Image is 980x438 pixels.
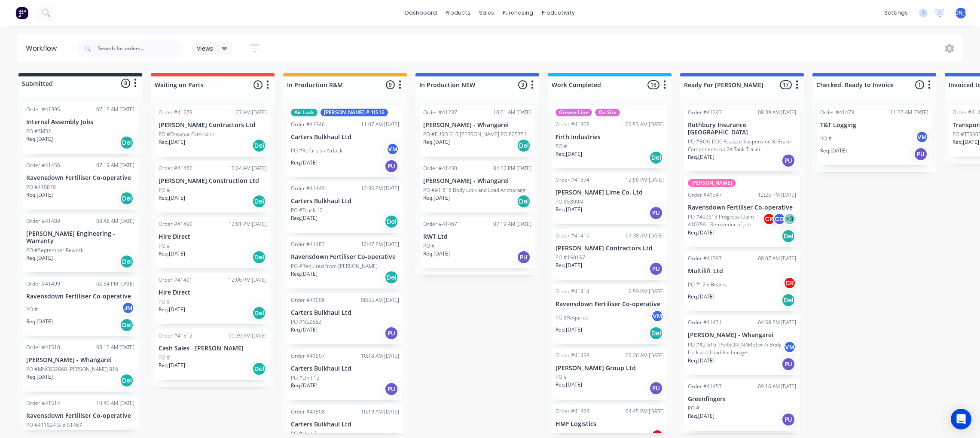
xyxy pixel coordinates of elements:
div: Order #41482 [159,164,192,172]
div: 02:54 PM [DATE] [96,280,134,288]
div: Del [252,362,266,376]
div: Order #41464 [556,408,589,415]
div: 12:35 PM [DATE] [361,185,399,192]
div: VM [386,143,399,155]
div: Del [120,318,134,332]
p: PO #SM32 [26,128,51,135]
div: Order #4151209:39 AM [DATE]Cash Sales - [PERSON_NAME]PO #Req.[DATE]Del [155,328,270,380]
div: 11:27 AM [DATE] [229,109,267,116]
p: Cash Sales - [PERSON_NAME] [159,345,267,352]
div: productivity [537,6,579,19]
p: [PERSON_NAME] Engineering - Warranty [26,230,134,245]
div: 11:07 AM [DATE] [361,121,399,128]
p: Req. [DATE] [688,357,714,365]
div: Order #4139507:15 AM [DATE]Internal Assembly JobsPO #SM32Req.[DATE]Del [23,102,138,154]
div: Order #41507 [291,352,325,360]
div: 12:01 PM [DATE] [229,220,267,228]
div: [PERSON_NAME] [688,179,736,187]
div: Order #41374 [556,176,589,184]
p: [PERSON_NAME] Construction Ltd [159,177,267,185]
div: Order #4143004:52 PM [DATE][PERSON_NAME] - WhangareiPO ##1 616 Body Lock and Load AnchorageReq.[D... [420,161,535,213]
div: Order #41483 [291,240,325,248]
p: Greenfingers [688,395,796,403]
div: Order #41308 [556,121,589,128]
div: Del [649,326,663,340]
div: VM [783,341,796,353]
div: Del [782,293,795,307]
p: Carters Bulkhaul Ltd [291,421,399,428]
div: Order #41508 [291,408,325,416]
p: PO #FUSO 510 [PERSON_NAME] PO 825751 [423,131,527,138]
p: Ravensdown Fertiliser Co-operative [291,253,399,261]
p: PO # [688,405,699,412]
p: [PERSON_NAME] Contractors Ltd [159,122,267,129]
div: Order #41237 [423,109,457,116]
div: Order #41430 [423,164,457,172]
div: Order #41414 [556,288,589,295]
p: [PERSON_NAME] Group Ltd [556,365,664,372]
div: PU [385,382,398,396]
div: 08:39 AM [DATE] [758,109,796,116]
div: PU [385,326,398,340]
p: Req. [DATE] [291,159,318,167]
div: Order #41514 [26,399,60,407]
p: T&T Logging [820,122,928,129]
div: Order #4144912:35 PM [DATE]Carters Bulkhaul LtdPO #Truck 12Req.[DATE]Del [287,181,403,233]
div: 10:19 AM [DATE] [361,408,399,416]
div: 10:01 AM [DATE] [493,109,531,116]
div: Del [517,139,531,152]
div: Order #41458 [556,352,589,359]
p: Req. [DATE] [159,362,185,369]
div: Grease LineOn SiteOrder #4130809:53 AM [DATE]Firth IndustriesPO #Req.[DATE]Del [552,105,667,168]
p: PO #Required [556,314,589,322]
p: PO #E800N [556,198,583,206]
p: PO #Unit 12 [291,374,320,382]
div: Order #4137412:50 PM [DATE][PERSON_NAME] Lime Co. LtdPO #E800NReq.[DATE]PU [552,173,667,224]
div: Order #41499 [26,280,60,288]
p: PO #410879 [26,183,56,191]
p: [PERSON_NAME] - Whangarei [423,177,531,185]
div: Order #41243 [688,109,722,116]
p: Req. [DATE] [291,270,318,278]
div: 07:19 AM [DATE] [96,161,134,169]
p: PO #MNC832868 [PERSON_NAME] 816 [26,365,118,373]
p: PO # [159,242,170,250]
div: 04:58 PM [DATE] [758,319,796,326]
p: PO # [556,143,567,150]
div: VM [651,310,664,322]
input: Search for orders... [98,40,183,57]
div: 08:48 AM [DATE] [96,217,134,225]
p: Firth Industries [556,134,664,141]
p: Req. [DATE] [688,153,714,161]
div: Order #4123710:01 AM [DATE][PERSON_NAME] - WhangareiPO #FUSO 510 [PERSON_NAME] PO 825751Req.[DATE... [420,105,535,157]
p: Req. [DATE] [26,318,53,325]
div: 07:38 AM [DATE] [626,232,664,240]
p: PO # [556,373,567,381]
div: Order #4124308:39 AM [DATE]Rothbury Insurance [GEOGRAPHIC_DATA]PO #BOG DOC Replace Suspension & B... [684,105,800,171]
div: Del [252,250,266,264]
p: PO ##2 616 [PERSON_NAME] with Body Lock and Load Anchorage [688,341,783,356]
div: 10:18 AM [DATE] [361,352,399,360]
div: 04:52 PM [DATE] [493,164,531,172]
div: Order #4141007:38 AM [DATE][PERSON_NAME] Contractors LtdPO #150157Req.[DATE]PU [552,228,667,280]
p: PO #Required from [PERSON_NAME] [291,262,378,270]
div: 12:59 PM [DATE] [626,288,664,295]
p: PO #411924 Silo S1467 [26,421,82,429]
div: Order #41467 [423,220,457,228]
div: PU [649,206,663,220]
p: Ravensdown Fertiliser Co-operative [26,412,134,420]
div: Order #41506 [291,296,325,304]
p: [PERSON_NAME] Contractors Ltd [556,245,664,252]
div: Order #4145607:19 AM [DATE]Ravensdown Fertiliser Co-operativePO #410879Req.[DATE]Del [23,158,138,210]
div: 08:55 AM [DATE] [361,296,399,304]
div: PU [649,381,663,395]
div: 12:06 PM [DATE] [229,276,267,284]
div: [PERSON_NAME] # 1IS16 [321,109,388,116]
p: Req. [DATE] [556,206,582,213]
div: Del [120,255,134,268]
p: Req. [DATE] [423,138,450,146]
p: Req. [DATE] [423,194,450,202]
div: 12:25 PM [DATE] [758,191,796,199]
p: Req. [DATE] [159,306,185,313]
div: Order #41347 [688,191,722,199]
